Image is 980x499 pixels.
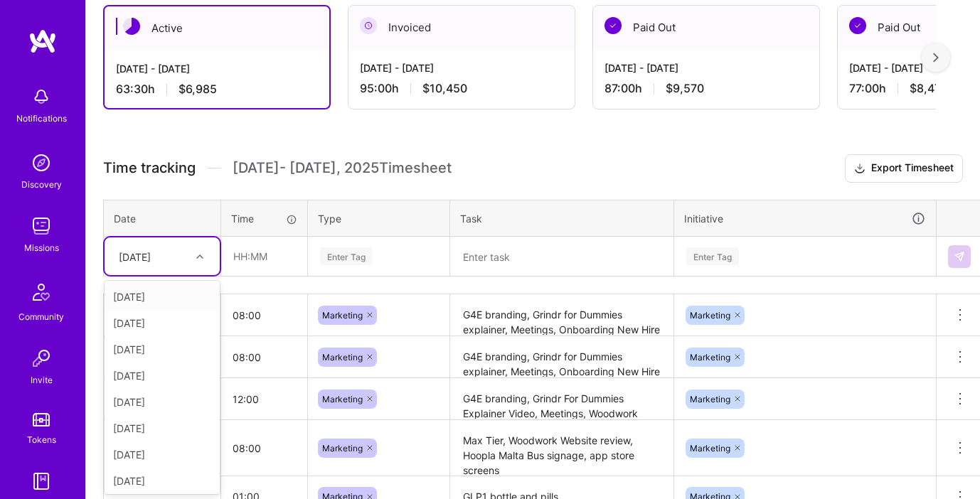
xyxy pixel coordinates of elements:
input: HH:MM [222,237,307,275]
div: [DATE] [105,468,220,494]
img: discovery [27,149,55,177]
div: [DATE] [105,389,220,415]
div: [DATE] [105,363,220,389]
input: HH:MM [221,429,307,467]
button: Export Timesheet [845,154,963,183]
img: guide book [27,467,55,495]
textarea: G4E branding, Grindr For Dummies Explainer Video, Meetings, Woodwork GLP-1 assets [452,380,672,419]
div: Missions [24,240,59,255]
img: teamwork [27,212,55,240]
div: Initiative [684,210,926,227]
div: [DATE] [105,336,220,363]
img: Submit [954,251,965,262]
span: $8,470 [910,81,948,96]
div: [DATE] [105,310,220,336]
i: icon Chevron [196,253,203,260]
i: icon Download [854,161,866,176]
textarea: G4E branding, Grindr for Dummies explainer, Meetings, Onboarding New Hire [452,296,672,335]
div: [DATE] [105,441,220,468]
img: Invite [27,344,55,372]
img: Active [123,18,140,35]
th: Date [104,200,221,237]
span: Marketing [322,443,363,454]
input: HH:MM [221,296,307,334]
img: Paid Out [849,17,866,34]
div: [DATE] - [DATE] [604,60,808,75]
img: Community [24,275,58,309]
img: Invoiced [360,17,377,34]
div: [DATE] [105,284,220,310]
span: Marketing [690,310,730,321]
span: Marketing [690,352,730,363]
img: right [933,53,939,63]
input: HH:MM [221,338,307,376]
span: Time tracking [103,159,196,177]
span: Marketing [322,352,363,363]
div: Active [105,6,329,50]
input: HH:MM [221,380,307,418]
img: logo [28,28,57,54]
div: 87:00 h [604,81,808,96]
div: Enter Tag [686,245,739,267]
img: Paid Out [604,17,622,34]
span: [DATE] - [DATE] , 2025 Timesheet [233,159,452,177]
span: $6,985 [179,82,217,97]
img: bell [27,82,55,111]
div: Time [231,211,297,226]
textarea: G4E branding, Grindr for Dummies explainer, Meetings, Onboarding New Hire [452,338,672,377]
span: $10,450 [422,81,467,96]
div: Discovery [21,177,62,192]
div: Invite [31,372,53,387]
div: 95:00 h [360,81,563,96]
div: Community [18,309,64,324]
span: $9,570 [666,81,704,96]
img: tokens [33,413,50,426]
th: Type [308,200,450,237]
textarea: Max Tier, Woodwork Website review, Hoopla Malta Bus signage, app store screens [452,422,672,475]
span: Marketing [322,310,363,321]
div: [DATE] [119,249,151,264]
div: 63:30 h [116,82,318,97]
div: Paid Out [593,6,819,49]
span: Marketing [690,443,730,454]
div: Invoiced [348,6,575,49]
div: Enter Tag [320,245,373,267]
div: [DATE] [105,415,220,441]
div: [DATE] - [DATE] [360,60,563,75]
div: Notifications [16,111,67,126]
div: [DATE] - [DATE] [116,61,318,76]
span: Marketing [322,394,363,404]
th: Task [450,200,674,237]
div: Tokens [27,432,56,447]
span: Marketing [690,394,730,404]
